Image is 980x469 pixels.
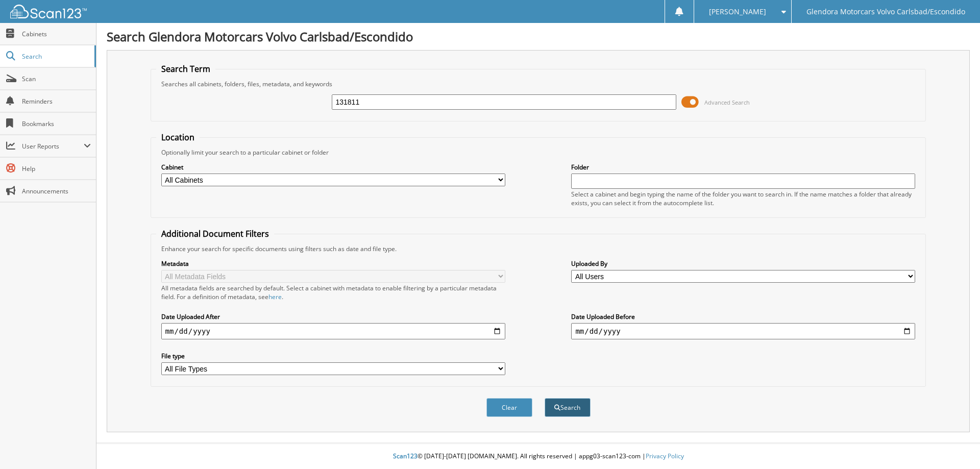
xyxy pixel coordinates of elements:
[161,312,505,321] label: Date Uploaded After
[156,80,921,88] div: Searches all cabinets, folders, files, metadata, and keywords
[161,163,505,171] label: Cabinet
[156,132,200,143] legend: Location
[393,452,418,460] span: Scan123
[22,187,91,195] span: Announcements
[22,30,91,38] span: Cabinets
[571,190,915,207] div: Select a cabinet and begin typing the name of the folder you want to search in. If the name match...
[806,9,965,15] span: Glendora Motorcars Volvo Carlsbad/Escondido
[571,312,915,321] label: Date Uploaded Before
[96,444,980,469] div: © [DATE]-[DATE] [DOMAIN_NAME]. All rights reserved | appg03-scan123-com |
[545,398,591,417] button: Search
[929,420,980,469] iframe: Chat Widget
[161,323,505,339] input: start
[22,119,91,128] span: Bookmarks
[22,164,91,173] span: Help
[571,259,915,268] label: Uploaded By
[268,292,282,301] a: here
[22,142,84,151] span: User Reports
[161,352,505,360] label: File type
[646,452,684,460] a: Privacy Policy
[709,9,766,15] span: [PERSON_NAME]
[156,228,274,239] legend: Additional Document Filters
[22,52,89,61] span: Search
[156,63,215,75] legend: Search Term
[22,75,91,83] span: Scan
[10,5,87,18] img: scan123-logo-white.svg
[704,98,750,106] span: Advanced Search
[22,97,91,106] span: Reminders
[156,244,921,253] div: Enhance your search for specific documents using filters such as date and file type.
[107,28,970,45] h1: Search Glendora Motorcars Volvo Carlsbad/Escondido
[156,148,921,157] div: Optionally limit your search to a particular cabinet or folder
[571,323,915,339] input: end
[161,284,505,301] div: All metadata fields are searched by default. Select a cabinet with metadata to enable filtering b...
[571,163,915,171] label: Folder
[161,259,505,268] label: Metadata
[486,398,532,417] button: Clear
